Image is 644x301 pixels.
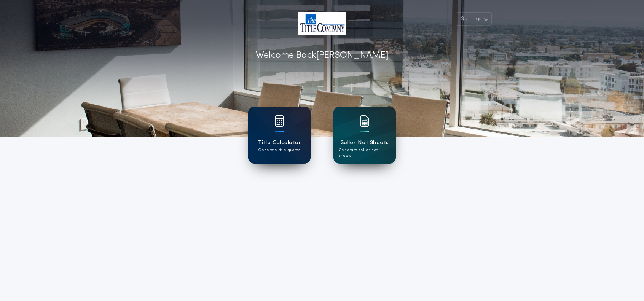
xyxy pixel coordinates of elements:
p: Welcome Back [PERSON_NAME] [256,49,389,62]
a: card iconTitle CalculatorGenerate title quotes [248,107,311,164]
p: Generate title quotes [258,147,300,153]
a: card iconSeller Net SheetsGenerate seller net sheets [333,107,396,164]
h1: Title Calculator [258,139,301,147]
button: Settings [456,12,492,26]
h1: Seller Net Sheets [341,139,389,147]
p: Generate seller net sheets [339,147,391,159]
img: card icon [275,115,284,127]
img: account-logo [298,12,346,35]
img: card icon [360,115,369,127]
